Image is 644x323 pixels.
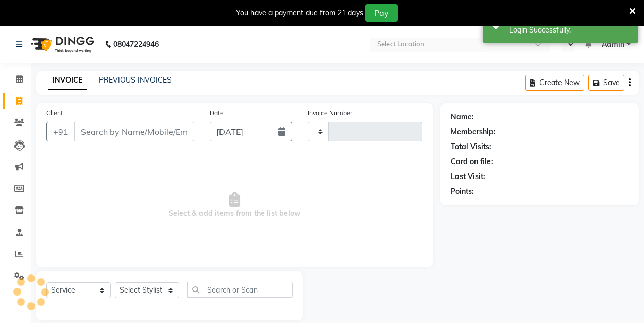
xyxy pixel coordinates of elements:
div: You have a payment due from 21 days [236,8,363,19]
label: Invoice Number [308,108,352,118]
button: Create New [525,75,584,91]
div: Points: [451,186,474,197]
span: Select & add items from the list below [46,154,422,257]
div: Login Successfully. [509,25,630,36]
div: Total Visits: [451,141,492,152]
input: Search by Name/Mobile/Email/Code [74,122,194,141]
div: Name: [451,111,474,122]
input: Search or Scan [187,282,293,298]
div: Select Location [377,39,425,50]
img: logo [26,30,97,59]
b: 08047224946 [113,30,159,59]
div: Last Visit: [451,171,485,182]
button: +91 [46,122,75,141]
button: Pay [365,4,398,22]
a: INVOICE [48,71,87,90]
a: PREVIOUS INVOICES [99,75,172,85]
span: Admin [602,39,624,50]
button: Save [588,75,624,91]
div: Card on file: [451,156,493,167]
label: Client [46,108,63,118]
label: Date [210,108,224,118]
div: Membership: [451,126,496,137]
